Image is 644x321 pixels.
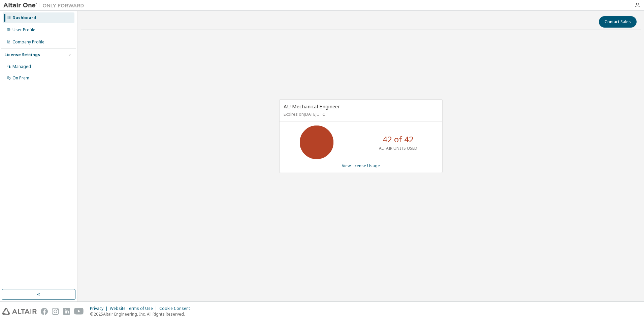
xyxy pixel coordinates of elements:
[41,308,48,315] img: facebook.svg
[284,111,437,117] p: Expires on [DATE] UTC
[3,2,88,9] img: Altair One
[12,27,35,33] div: User Profile
[12,39,44,45] div: Company Profile
[90,311,194,317] p: © 2025 Altair Engineering, Inc. All Rights Reserved.
[4,52,40,58] div: License Settings
[159,306,194,311] div: Cookie Consent
[52,308,59,315] img: instagram.svg
[63,308,70,315] img: linkedin.svg
[110,306,159,311] div: Website Terms of Use
[383,134,414,145] p: 42 of 42
[12,75,29,81] div: On Prem
[379,145,417,151] p: ALTAIR UNITS USED
[90,306,110,311] div: Privacy
[342,163,380,169] a: View License Usage
[284,103,340,110] span: AU Mechanical Engineer
[12,64,31,69] div: Managed
[12,15,36,21] div: Dashboard
[2,308,37,315] img: altair_logo.svg
[599,16,637,28] button: Contact Sales
[74,308,84,315] img: youtube.svg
